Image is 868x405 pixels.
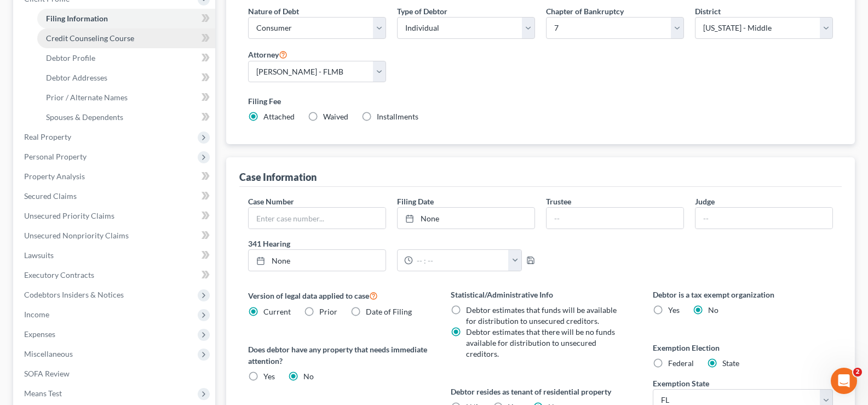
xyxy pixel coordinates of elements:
a: Debtor Addresses [37,68,215,88]
a: Unsecured Nonpriority Claims [15,226,215,246]
a: Property Analysis [15,167,215,186]
span: No [303,372,314,381]
span: Unsecured Nonpriority Claims [24,231,129,240]
span: Yes [668,305,680,315]
a: None [398,208,534,229]
span: Expenses [24,329,55,339]
span: Spouses & Dependents [46,112,123,122]
span: Secured Claims [24,191,77,201]
span: Installments [377,112,418,121]
input: Enter case number... [249,208,386,229]
a: Spouses & Dependents [37,107,215,127]
a: Prior / Alternate Names [37,88,215,107]
label: Statistical/Administrative Info [451,289,631,300]
span: 2 [853,368,862,377]
iframe: Intercom live chat [831,368,857,394]
a: Secured Claims [15,186,215,206]
span: Waived [323,112,348,121]
span: Prior [319,307,337,316]
label: Version of legal data applied to case [248,289,428,302]
span: SOFA Review [24,369,70,378]
span: No [708,305,718,315]
a: Unsecured Priority Claims [15,206,215,226]
label: Exemption Election [653,342,833,353]
span: Debtor Addresses [46,73,107,82]
label: Debtor is a tax exempt organization [653,289,833,300]
input: -- : -- [413,250,509,271]
span: Real Property [24,132,71,141]
span: Lawsuits [24,250,54,260]
span: Income [24,310,49,319]
span: Personal Property [24,152,87,161]
span: Codebtors Insiders & Notices [24,290,124,299]
span: State [722,358,739,368]
label: Nature of Debt [248,5,299,17]
span: Attached [263,112,295,121]
span: Federal [668,358,694,368]
a: Credit Counseling Course [37,28,215,48]
input: -- [695,208,832,229]
label: District [695,5,721,17]
span: Debtor Profile [46,53,95,62]
label: Trustee [546,196,571,207]
span: Date of Filing [366,307,412,316]
span: Miscellaneous [24,349,73,358]
span: Unsecured Priority Claims [24,211,114,220]
label: Does debtor have any property that needs immediate attention? [248,344,428,367]
label: Filing Fee [248,95,833,107]
a: Executory Contracts [15,265,215,285]
label: Debtor resides as tenant of residential property [451,386,631,397]
label: 341 Hearing [243,238,541,249]
label: Chapter of Bankruptcy [546,5,624,17]
a: Lawsuits [15,246,215,265]
a: None [249,250,386,271]
a: Debtor Profile [37,48,215,68]
span: Debtor estimates that there will be no funds available for distribution to unsecured creditors. [466,327,615,358]
label: Type of Debtor [397,5,447,17]
label: Case Number [248,196,294,207]
label: Filing Date [397,196,434,207]
span: Executory Contracts [24,270,94,279]
a: SOFA Review [15,364,215,384]
label: Judge [695,196,715,207]
span: Credit Counseling Course [46,33,134,43]
input: -- [547,208,683,229]
span: Means Test [24,389,62,398]
span: Current [263,307,291,316]
div: Case Information [239,170,317,184]
span: Filing Information [46,14,108,23]
span: Yes [263,372,275,381]
a: Filing Information [37,9,215,28]
label: Attorney [248,48,288,61]
span: Prior / Alternate Names [46,93,128,102]
label: Exemption State [653,378,709,389]
span: Property Analysis [24,172,85,181]
span: Debtor estimates that funds will be available for distribution to unsecured creditors. [466,305,617,326]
